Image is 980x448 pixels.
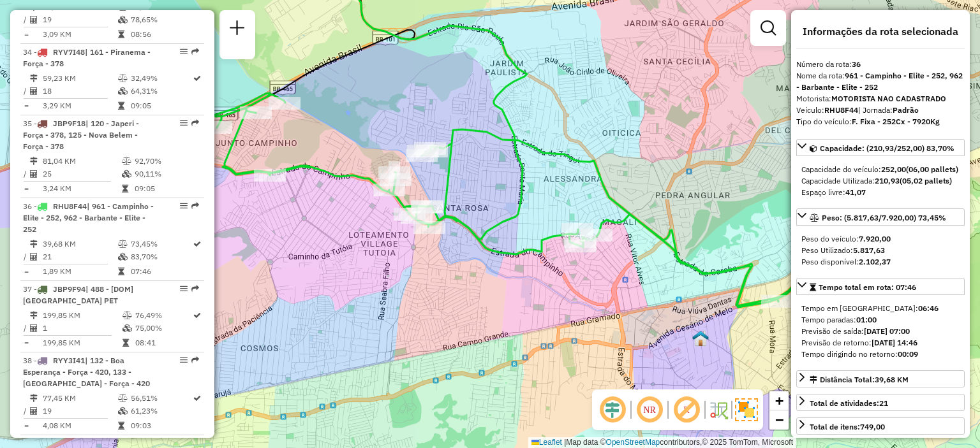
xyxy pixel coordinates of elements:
[122,339,129,347] i: Tempo total em rota
[796,70,965,93] div: Nome da rota:
[130,405,192,417] td: 61,23%
[118,407,128,415] i: % de utilização da cubagem
[900,176,952,185] strong: (05,02 pallets)
[42,336,122,349] td: 199,85 KM
[796,25,965,38] h4: Informações da rota selecionada
[23,119,139,151] span: | 120 - Japeri - Força - 378, 125 - Nova Belem - Força - 378
[755,15,781,41] a: Exibir filtros
[193,312,201,319] i: Rota otimizada
[801,245,960,256] div: Peso Utilizado:
[30,75,38,82] i: Distância Total
[879,398,888,408] strong: 21
[23,182,29,195] td: =
[801,314,960,326] div: Tempo paradas:
[819,282,916,292] span: Tempo total em rota: 07:46
[53,356,85,365] span: RYY3I41
[918,303,939,313] strong: 06:46
[42,322,122,335] td: 1
[775,412,783,428] span: −
[23,85,29,98] td: /
[42,155,121,168] td: 81,04 KM
[810,398,888,408] span: Total de atividades:
[531,438,562,447] a: Leaflet
[775,393,783,408] span: +
[180,119,188,127] em: Opções
[597,394,628,425] span: Ocultar deslocamento
[801,175,960,187] div: Capacidade Utilizada:
[564,438,566,447] span: |
[42,238,117,250] td: 39,68 KM
[118,75,128,82] i: % de utilização do peso
[23,168,29,180] td: /
[23,201,154,234] span: 36 -
[135,336,192,349] td: 08:41
[23,28,29,41] td: =
[30,240,38,248] i: Distância Total
[692,330,709,347] img: 506 UDC Light Santa Cruz
[134,168,198,180] td: 90,11%
[858,105,919,115] span: | Jornada:
[810,421,885,433] div: Total de itens:
[30,324,38,332] i: Total de Atividades
[30,312,38,319] i: Distância Total
[191,48,199,55] em: Rota exportada
[822,213,946,222] span: Peso: (5.817,63/7.920,00) 73,45%
[42,28,117,41] td: 3,09 KM
[801,164,960,175] div: Capacidade do veículo:
[180,285,188,293] em: Opções
[845,187,866,197] strong: 41,07
[130,28,192,41] td: 08:56
[859,234,891,243] strong: 7.920,00
[796,228,965,273] div: Peso: (5.817,63/7.920,00) 73,45%
[769,391,789,410] a: Zoom in
[30,16,38,24] i: Total de Atividades
[801,234,891,243] span: Peso do veículo:
[769,410,789,430] a: Zoom out
[796,71,963,92] strong: 961 - Campinho - Elite - 252, 962 - Barbante - Elite - 252
[42,419,117,432] td: 4,08 KM
[42,13,117,26] td: 19
[23,99,29,112] td: =
[23,356,150,388] span: | 132 - Boa Esperança - Força - 420, 133 - [GEOGRAPHIC_DATA] - Força - 420
[118,394,128,402] i: % de utilização do peso
[135,309,192,322] td: 76,49%
[180,202,188,210] em: Opções
[23,322,29,335] td: /
[53,284,85,294] span: JBP9F94
[118,87,128,95] i: % de utilização da cubagem
[859,257,891,266] strong: 2.102,37
[30,170,38,178] i: Total de Atividades
[130,72,192,85] td: 32,49%
[831,94,946,103] strong: MOTORISTA NAO CADASTRADO
[130,13,192,26] td: 78,65%
[118,31,124,38] i: Tempo total em rota
[796,394,965,411] a: Total de atividades:21
[23,201,154,234] span: | 961 - Campinho - Elite - 252, 962 - Barbante - Elite - 252
[118,240,128,248] i: % de utilização do peso
[193,75,201,82] i: Rota otimizada
[30,157,38,165] i: Distância Total
[875,375,909,384] span: 39,68 KM
[118,16,128,24] i: % de utilização da cubagem
[801,326,960,337] div: Previsão de saída:
[810,374,909,386] div: Distância Total:
[42,392,117,405] td: 77,45 KM
[801,337,960,349] div: Previsão de retorno:
[875,176,900,185] strong: 210,93
[708,400,729,420] img: Fluxo de ruas
[824,105,858,115] strong: RHU8F44
[23,405,29,417] td: /
[42,99,117,112] td: 3,29 KM
[180,48,188,55] em: Opções
[30,87,38,95] i: Total de Atividades
[122,312,132,319] i: % de utilização do peso
[193,394,201,402] i: Rota otimizada
[23,284,133,305] span: | 488 - [DOM] [GEOGRAPHIC_DATA] PET
[30,394,38,402] i: Distância Total
[634,394,665,425] span: Ocultar NR
[130,85,192,98] td: 64,31%
[796,159,965,203] div: Capacidade: (210,93/252,00) 83,70%
[856,315,877,324] strong: 01:00
[872,338,917,347] strong: [DATE] 14:46
[853,245,885,255] strong: 5.817,63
